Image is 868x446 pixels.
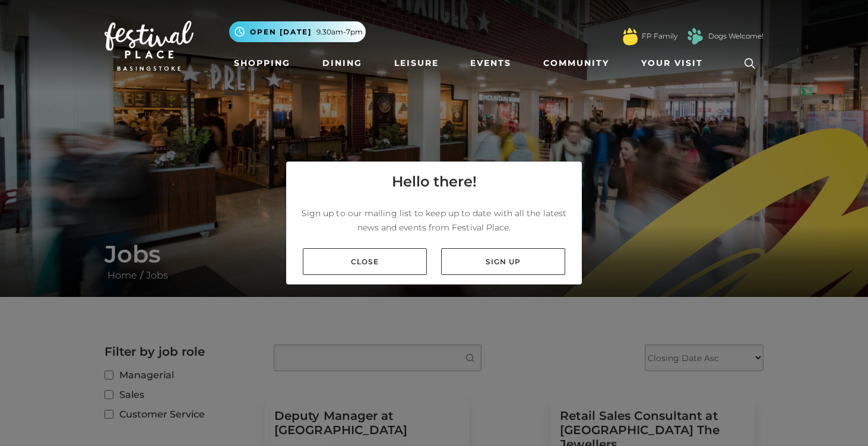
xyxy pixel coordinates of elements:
a: Dining [318,52,367,74]
a: FP Family [642,31,677,42]
a: Events [465,52,516,74]
span: 9.30am-7pm [316,27,363,37]
a: Shopping [229,52,295,74]
p: Sign up to our mailing list to keep up to date with all the latest news and events from Festival ... [296,206,572,235]
a: Sign up [441,248,565,275]
a: Community [538,52,614,74]
a: Your Visit [636,52,714,74]
a: Close [303,248,427,275]
button: Open [DATE] 9.30am-7pm [229,21,366,42]
span: Your Visit [641,57,703,69]
span: Open [DATE] [250,27,312,37]
img: Festival Place Logo [104,21,194,71]
a: Dogs Welcome! [708,31,764,42]
h4: Hello there! [392,171,477,192]
a: Leisure [389,52,443,74]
